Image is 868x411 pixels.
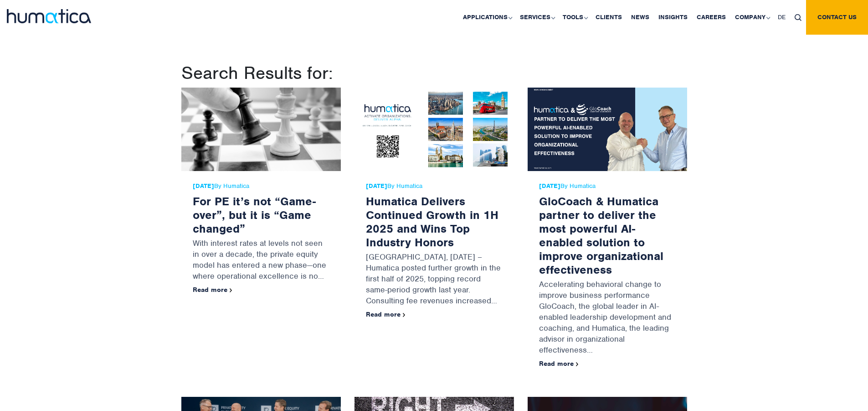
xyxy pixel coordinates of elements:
[366,249,503,311] p: [GEOGRAPHIC_DATA], [DATE] – Humatica posted further growth in the first half of 2025, topping rec...
[366,310,406,318] a: Read more
[576,362,579,366] img: arrowicon
[539,182,560,190] strong: [DATE]
[230,288,232,292] img: arrowicon
[193,286,232,294] a: Read more
[366,182,387,190] strong: [DATE]
[403,313,406,317] img: arrowicon
[193,182,329,190] span: By Humatica
[181,88,341,171] img: For PE it’s not “Game-over”, but it is “Game changed”
[193,194,316,236] a: For PE it’s not “Game-over”, but it is “Game changed”
[778,13,786,21] span: DE
[181,62,687,84] h1: Search Results for:
[366,194,498,250] a: Humatica Delivers Continued Growth in 1H 2025 and Wins Top Industry Honors
[539,194,663,277] a: GloCoach & Humatica partner to deliver the most powerful AI-enabled solution to improve organizat...
[193,182,214,190] strong: [DATE]
[795,14,801,21] img: search_icon
[354,88,514,171] img: Humatica Delivers Continued Growth in 1H 2025 and Wins Top Industry Honors
[528,88,687,171] img: GloCoach & Humatica partner to deliver the most powerful AI-enabled solution to improve organizat...
[539,276,676,360] p: Accelerating behavioral change to improve business performance GloCoach, the global leader in AI-...
[7,9,91,23] img: logo
[539,359,579,368] a: Read more
[193,235,329,286] p: With interest rates at levels not seen in over a decade, the private equity model has entered a n...
[539,182,676,190] span: By Humatica
[366,182,503,190] span: By Humatica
